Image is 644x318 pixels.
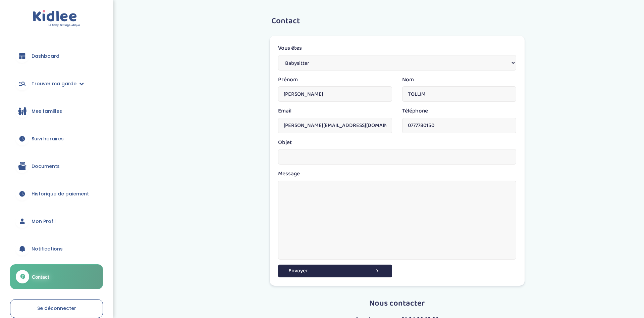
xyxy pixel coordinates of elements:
[278,265,392,277] button: Envoyer
[10,237,103,261] a: Notifications
[32,53,59,60] span: Dashboard
[278,107,291,116] label: Email
[32,273,49,280] span: Contact
[33,10,80,27] img: logo.svg
[278,138,292,147] label: Objet
[10,299,103,318] a: Se déconnecter
[10,99,103,123] a: Mes familles
[270,299,525,308] h2: Nous contacter
[32,80,76,87] span: Trouver ma garde
[271,17,530,26] h3: Contact
[278,44,302,53] label: Vous êtes
[32,135,64,142] span: Suivi horaires
[10,209,103,233] a: Mon Profil
[37,305,76,312] span: Se déconnecter
[10,264,103,289] a: Contact
[32,163,60,170] span: Documents
[10,182,103,206] a: Historique de paiement
[10,127,103,151] a: Suivi horaires
[32,190,89,197] span: Historique de paiement
[402,107,428,116] label: Téléphone
[10,154,103,178] a: Documents
[402,76,414,84] label: Nom
[278,76,298,84] label: Prénom
[10,44,103,68] a: Dashboard
[32,245,63,253] span: Notifications
[278,170,300,178] label: Message
[32,108,62,115] span: Mes familles
[32,218,56,225] span: Mon Profil
[10,72,103,96] a: Trouver ma garde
